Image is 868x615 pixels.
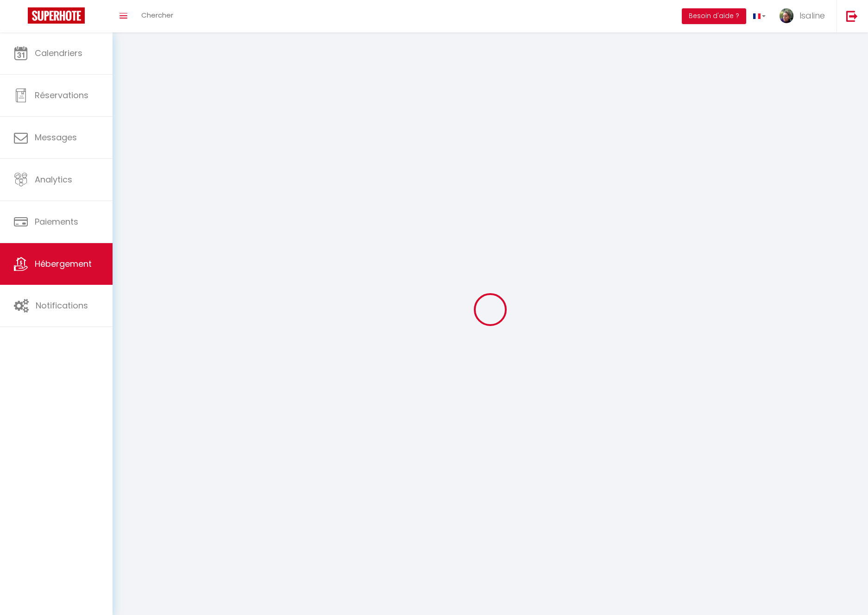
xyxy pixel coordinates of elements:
span: Messages [35,132,77,143]
span: Paiements [35,216,78,227]
img: ... [780,8,793,23]
button: Besoin d'aide ? [682,8,746,24]
img: logout [846,10,858,22]
span: Réservations [35,89,88,101]
span: Chercher [141,10,173,20]
span: Notifications [36,300,88,311]
span: Hébergement [35,258,92,270]
span: Isaline [799,10,825,21]
img: Super Booking [28,7,85,24]
span: Analytics [35,174,72,185]
span: Calendriers [35,47,82,59]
